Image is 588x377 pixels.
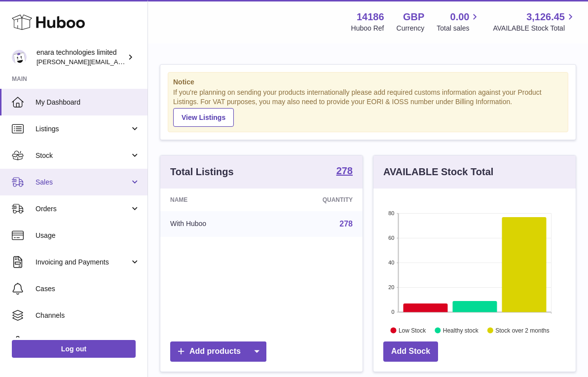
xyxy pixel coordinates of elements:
[526,10,565,24] span: 3,126.45
[37,48,125,67] div: enara technologies limited
[36,178,130,187] span: Sales
[397,24,425,33] div: Currency
[36,311,140,320] span: Channels
[336,166,353,178] a: 278
[36,338,140,347] span: Settings
[36,124,130,134] span: Listings
[388,235,394,241] text: 60
[351,24,384,33] div: Huboo Ref
[399,327,426,334] text: Low Stock
[170,341,266,362] a: Add products
[267,188,363,211] th: Quantity
[36,151,130,160] span: Stock
[388,284,394,290] text: 20
[388,260,394,265] text: 40
[36,231,140,240] span: Usage
[493,24,576,33] span: AVAILABLE Stock Total
[36,98,140,107] span: My Dashboard
[36,284,140,294] span: Cases
[388,210,394,216] text: 80
[12,50,27,65] img: Dee@enara.co
[437,24,480,33] span: Total sales
[450,10,470,24] span: 0.00
[495,327,549,334] text: Stock over 2 months
[12,340,136,358] a: Log out
[37,58,198,66] span: [PERSON_NAME][EMAIL_ADDRESS][DOMAIN_NAME]
[160,211,267,237] td: With Huboo
[36,258,130,267] span: Invoicing and Payments
[437,10,480,33] a: 0.00 Total sales
[383,341,438,362] a: Add Stock
[493,10,576,33] a: 3,126.45 AVAILABLE Stock Total
[391,309,394,315] text: 0
[36,204,130,214] span: Orders
[443,327,479,334] text: Healthy stock
[403,10,424,24] strong: GBP
[357,10,384,24] strong: 14186
[173,108,234,127] a: View Listings
[383,165,493,179] h3: AVAILABLE Stock Total
[173,77,563,87] strong: Notice
[160,188,267,211] th: Name
[170,165,234,179] h3: Total Listings
[173,88,563,126] div: If you're planning on sending your products internationally please add required customs informati...
[339,220,353,228] a: 278
[336,166,353,176] strong: 278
